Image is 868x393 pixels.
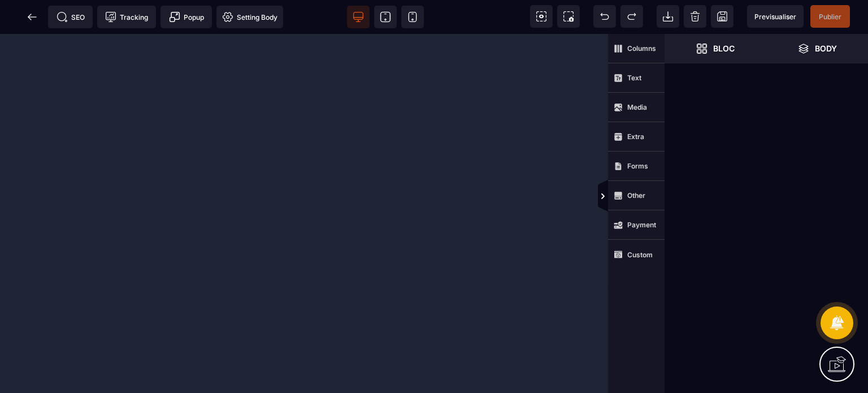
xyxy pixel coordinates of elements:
strong: Media [627,103,647,111]
span: Setting Body [222,11,277,23]
span: Open Blocks [665,34,766,63]
span: View components [530,5,553,28]
strong: Text [627,74,641,82]
strong: Custom [627,251,653,259]
strong: Body [815,44,837,53]
strong: Columns [627,44,656,53]
span: SEO [57,11,85,23]
strong: Other [627,191,645,200]
strong: Forms [627,162,648,170]
strong: Payment [627,221,656,229]
span: Screenshot [557,5,580,28]
span: Publier [819,12,841,21]
span: Tracking [105,11,148,23]
span: Popup [169,11,204,23]
strong: Bloc [713,44,735,53]
span: Previsualiser [754,12,796,21]
span: Open Layer Manager [766,34,868,63]
span: Preview [747,5,804,28]
strong: Extra [627,132,644,141]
